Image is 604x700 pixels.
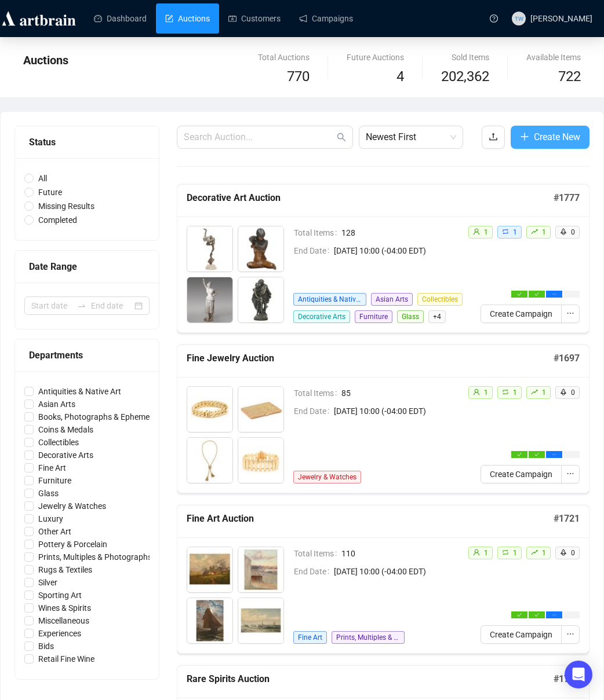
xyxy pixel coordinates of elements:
[517,452,522,457] span: check
[513,228,517,236] span: 1
[531,389,538,395] span: rise
[558,68,581,85] span: 722
[571,549,575,557] span: 0
[238,387,283,432] img: 4002_1.jpg
[484,389,488,397] span: 1
[29,259,145,274] div: Date Range
[177,344,590,493] a: Fine Jewelry Auction#1697Total Items85End Date[DATE] 10:00 (-04:00 EDT)Jewelry & Watchesuser1retw...
[34,512,68,525] span: Luxury
[228,3,281,34] a: Customers
[34,385,126,398] span: Antiquities & Native Art
[489,132,498,141] span: upload
[34,461,71,474] span: Fine Art
[337,133,346,142] span: search
[517,292,522,296] span: check
[441,51,489,64] div: Sold Items
[34,214,82,226] span: Completed
[294,226,341,239] span: Total Items
[511,126,590,149] button: Create New
[77,301,86,310] span: swap-right
[294,565,334,578] span: End Date
[34,436,83,449] span: Collectibles
[187,438,232,483] img: 4003_1.jpg
[293,631,327,644] span: Fine Art
[187,226,232,272] img: 5001_1.jpg
[531,549,538,556] span: rise
[34,172,52,185] span: All
[34,186,67,199] span: Future
[513,389,517,397] span: 1
[34,538,112,551] span: Pottery & Porcelain
[294,405,334,417] span: End Date
[332,631,405,644] span: Prints, Multiples & Photographs
[177,505,590,654] a: Fine Art Auction#1721Total Items110End Date[DATE] 10:00 (-04:00 EDT)Fine ArtPrints, Multiples & P...
[481,465,562,483] button: Create Campaign
[34,423,98,436] span: Coins & Medals
[34,602,96,614] span: Wines & Spirits
[29,135,145,149] div: Status
[187,512,554,526] h5: Fine Art Auction
[34,576,62,589] span: Silver
[502,389,509,395] span: retweet
[554,512,580,526] h5: # 1721
[371,293,413,306] span: Asian Arts
[355,310,392,323] span: Furniture
[334,244,468,257] span: [DATE] 10:00 (-04:00 EDT)
[417,293,463,306] span: Collectibles
[560,549,567,556] span: rocket
[341,547,468,560] span: 110
[238,547,283,592] img: 3002_1.jpg
[34,411,162,423] span: Books, Photographs & Ephemera
[502,228,509,235] span: retweet
[481,305,562,323] button: Create Campaign
[397,310,424,323] span: Glass
[554,672,580,686] h5: # 1759
[552,292,556,296] span: ellipsis
[34,563,97,576] span: Rugs & Textiles
[502,549,509,556] span: retweet
[490,14,498,23] span: question-circle
[34,487,63,500] span: Glass
[542,389,546,397] span: 1
[566,630,574,638] span: ellipsis
[177,184,590,333] a: Decorative Art Auction#1777Total Items128End Date[DATE] 10:00 (-04:00 EDT)Antiquities & Native Ar...
[293,310,350,323] span: Decorative Arts
[187,598,232,643] img: 3003_1.jpg
[513,549,517,557] span: 1
[238,598,283,643] img: 3004_1.jpg
[238,438,283,483] img: 4004_1.jpg
[238,277,283,322] img: 5004_1.jpg
[481,625,562,644] button: Create Campaign
[165,3,210,34] a: Auctions
[542,549,546,557] span: 1
[565,661,592,688] div: Open Intercom Messenger
[34,200,99,212] span: Missing Results
[341,226,468,239] span: 128
[560,228,567,235] span: rocket
[23,53,68,67] span: Auctions
[94,3,147,34] a: Dashboard
[517,613,522,617] span: check
[542,228,546,236] span: 1
[490,307,552,320] span: Create Campaign
[531,228,538,235] span: rise
[566,309,574,317] span: ellipsis
[294,387,341,400] span: Total Items
[91,299,132,312] input: End date
[34,653,99,665] span: Retail Fine Wine
[441,66,489,88] span: 202,362
[34,589,86,602] span: Sporting Art
[490,628,552,641] span: Create Campaign
[34,551,157,563] span: Prints, Multiples & Photographs
[34,614,94,627] span: Miscellaneous
[184,130,334,144] input: Search Auction...
[299,3,353,34] a: Campaigns
[566,470,574,478] span: ellipsis
[515,13,523,23] span: TW
[473,549,480,556] span: user
[534,130,580,144] span: Create New
[31,299,72,312] input: Start date
[258,51,310,64] div: Total Auctions
[554,351,580,365] h5: # 1697
[294,547,341,560] span: Total Items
